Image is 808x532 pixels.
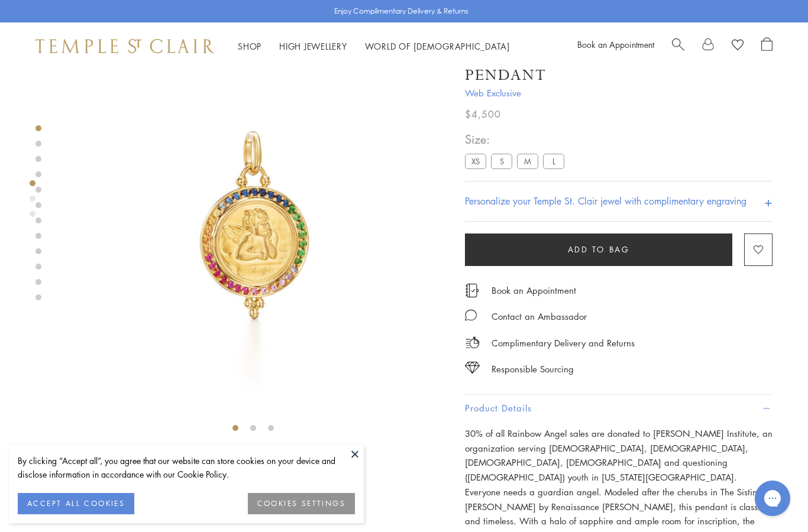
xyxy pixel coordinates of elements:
img: MessageIcon-01_2.svg [465,309,477,321]
label: L [543,154,564,168]
img: AP16-RNB [59,33,447,420]
button: Product Details [465,395,773,421]
img: icon_delivery.svg [465,335,480,350]
iframe: Gorgias live chat messenger [749,476,796,520]
a: View Wishlist [732,37,744,55]
span: Web Exclusive [465,86,773,100]
span: $4,500 [465,106,501,122]
div: Product gallery navigation [30,177,35,226]
button: Add to bag [465,233,732,266]
a: Book an Appointment [492,284,576,297]
h4: Personalize your Temple St. Clair jewel with complimentary engraving [465,194,746,208]
label: XS [465,154,486,168]
div: Responsible Sourcing [492,362,574,377]
a: ShopShop [238,40,261,52]
a: High JewelleryHigh Jewellery [279,40,347,52]
nav: Main navigation [238,39,510,54]
p: Enjoy Complimentary Delivery & Returns [334,5,468,17]
div: By clicking “Accept all”, you agree that our website can store cookies on your device and disclos... [18,454,355,481]
span: Add to bag [568,243,630,256]
label: S [491,154,512,168]
a: Search [672,37,684,55]
button: ACCEPT ALL COOKIES [18,493,134,514]
img: Temple St. Clair [35,39,214,53]
a: Book an Appointment [577,38,654,50]
label: M [517,154,538,168]
a: Open Shopping Bag [761,37,773,55]
div: Contact an Ambassador [492,309,587,324]
button: COOKIES SETTINGS [248,493,355,514]
h4: + [764,190,773,212]
img: icon_appointment.svg [465,284,479,297]
img: icon_sourcing.svg [465,362,480,374]
a: World of [DEMOGRAPHIC_DATA]World of [DEMOGRAPHIC_DATA] [365,40,510,52]
span: Size: [465,129,569,149]
p: Complimentary Delivery and Returns [492,336,635,351]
